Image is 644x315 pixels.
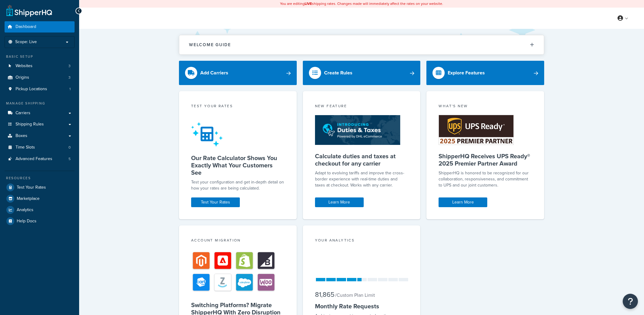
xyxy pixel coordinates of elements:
button: Open Resource Center [623,294,638,309]
span: Carriers [16,111,30,116]
span: Shipping Rules [16,122,44,127]
li: Advanced Features [5,153,75,165]
a: Shipping Rules [5,119,75,130]
span: 3 [68,75,71,80]
div: Explore Features [448,69,485,77]
small: / Custom Plan Limit [335,292,375,299]
h5: Our Rate Calculator Shows You Exactly What Your Customers See [191,154,285,176]
h5: ShipperHQ Receives UPS Ready® 2025 Premier Partner Award [439,152,532,167]
span: Origins [16,75,29,80]
span: 5 [68,156,71,162]
a: Carriers [5,108,75,119]
div: Your Analytics [315,238,408,245]
p: Adapt to evolving tariffs and improve the cross-border experience with real-time duties and taxes... [315,170,408,188]
h5: Calculate duties and taxes at checkout for any carrier [315,152,408,167]
span: Marketplace [17,196,40,201]
span: 1 [69,87,71,92]
a: Pickup Locations1 [5,84,75,95]
a: Create Rules [303,61,421,85]
p: ShipperHQ is honored to be recognized for our collaboration, responsiveness, and commitment to UP... [439,170,532,188]
a: Explore Features [426,61,544,85]
span: Advanced Features [16,156,52,162]
li: Pickup Locations [5,84,75,95]
div: Basic Setup [5,54,75,59]
a: Boxes [5,130,75,142]
a: Add Carriers [179,61,297,85]
span: Websites [16,63,33,69]
button: Welcome Guide [179,35,544,54]
li: Origins [5,72,75,83]
div: Manage Shipping [5,101,75,106]
div: Resources [5,176,75,181]
span: Scope: Live [15,39,37,45]
div: Account Migration [191,238,285,245]
div: Add Carriers [200,69,228,77]
span: Time Slots [16,145,35,150]
span: 81,865 [315,289,334,300]
a: Help Docs [5,216,75,227]
a: Origins3 [5,72,75,83]
h5: Monthly Rate Requests [315,303,408,310]
a: Marketplace [5,193,75,204]
span: Analytics [17,207,33,213]
span: Boxes [16,133,27,139]
span: Dashboard [16,24,36,29]
div: Test your configuration and get in-depth detail on how your rates are being calculated. [191,179,285,191]
span: Test Your Rates [17,185,46,190]
a: Test Your Rates [5,182,75,193]
a: Test Your Rates [191,197,240,207]
span: 0 [68,145,71,150]
span: Pickup Locations [16,87,47,92]
a: Dashboard [5,21,75,33]
span: 3 [68,63,71,69]
li: Time Slots [5,142,75,153]
div: What's New [439,103,532,110]
b: LIVE [305,1,312,6]
a: Time Slots0 [5,142,75,153]
a: Learn More [315,197,364,207]
a: Websites3 [5,60,75,72]
div: New Feature [315,103,408,110]
div: Create Rules [324,69,352,77]
li: Websites [5,60,75,72]
a: Analytics [5,204,75,215]
a: Learn More [439,197,487,207]
a: Advanced Features5 [5,153,75,165]
h2: Welcome Guide [189,43,231,47]
div: Test your rates [191,103,285,110]
span: Help Docs [17,219,37,224]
